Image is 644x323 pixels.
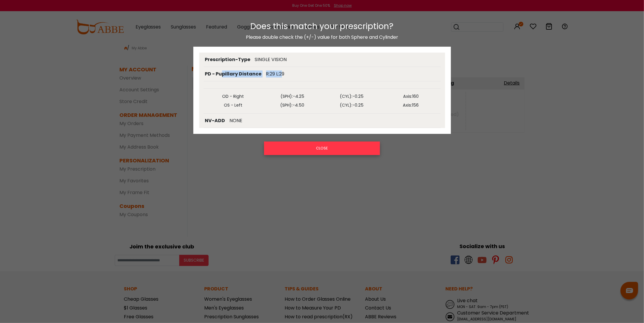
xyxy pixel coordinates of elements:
strong: Axis: [403,93,412,99]
span: -0.25 [352,102,364,108]
strong: (CYL): [340,93,352,99]
span: 160 [412,93,419,99]
span: -0.25 [352,93,364,99]
strong: (CYL): [340,102,352,108]
div: SINGLE VISION [255,56,287,63]
strong: (SPH): [280,102,293,108]
div: NV-ADD [205,117,225,124]
div: Prescription-Type [205,56,251,63]
div: NONE [230,117,243,124]
button: CLOSE [264,142,380,155]
div: R:29 L:29 [266,70,285,78]
span: 156 [412,102,419,108]
th: OS - Left [204,101,263,110]
h3: Does this match your prescription? [193,21,451,31]
th: OD - Right [204,92,263,101]
div: PD - Pupillary Distance [205,70,262,78]
span: -4.50 [293,102,305,108]
strong: (SPH): [280,93,293,99]
p: Please double check the (+/-) value for both Sphere and Cylinder [193,34,451,41]
span: -4.25 [293,93,304,99]
strong: Axis: [403,102,412,108]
